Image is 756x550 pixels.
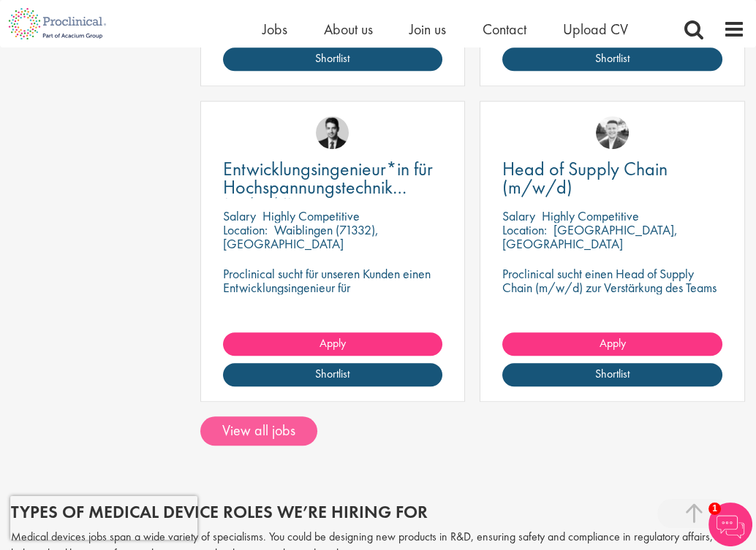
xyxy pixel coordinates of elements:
p: Proclinical sucht einen Head of Supply Chain (m/w/d) zur Verstärkung des Teams unseres Kunden in ... [502,267,722,308]
span: Salary [502,207,535,224]
a: Shortlist [223,363,443,386]
a: Shortlist [502,363,722,386]
a: Head of Supply Chain (m/w/d) [502,160,722,196]
a: Shortlist [502,47,722,71]
p: Highly Competitive [542,207,639,224]
p: [GEOGRAPHIC_DATA], [GEOGRAPHIC_DATA] [502,221,678,252]
h2: Types of medical device roles we’re hiring for [11,503,745,522]
p: Waiblingen (71332), [GEOGRAPHIC_DATA] [223,221,379,252]
span: Head of Supply Chain (m/w/d) [502,156,668,199]
iframe: reCAPTCHA [10,496,197,540]
img: Chatbot [708,503,752,546]
a: Apply [223,332,443,356]
a: About us [324,20,373,39]
span: 1 [708,503,721,515]
a: Join us [409,20,446,39]
img: Lukas Eckert [596,116,629,149]
img: Thomas Wenig [316,116,349,149]
a: Jobs [262,20,287,39]
span: Apply [320,335,346,351]
span: Salary [223,207,256,224]
a: View all jobs [200,416,317,446]
a: Apply [502,332,722,356]
a: Upload CV [563,20,628,39]
p: Proclinical sucht für unseren Kunden einen Entwicklungsingenieur für Hochspannungstechnik (m/w/d). [223,267,443,308]
a: Shortlist [223,47,443,71]
p: Highly Competitive [262,207,360,224]
span: Apply [600,335,626,351]
a: Entwicklungsingenieur*in für Hochspannungstechnik (m/w/d) [223,160,443,196]
a: Contact [483,20,526,39]
span: Location: [502,221,547,238]
span: Entwicklungsingenieur*in für Hochspannungstechnik (m/w/d) [223,156,433,218]
span: Location: [223,221,268,238]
